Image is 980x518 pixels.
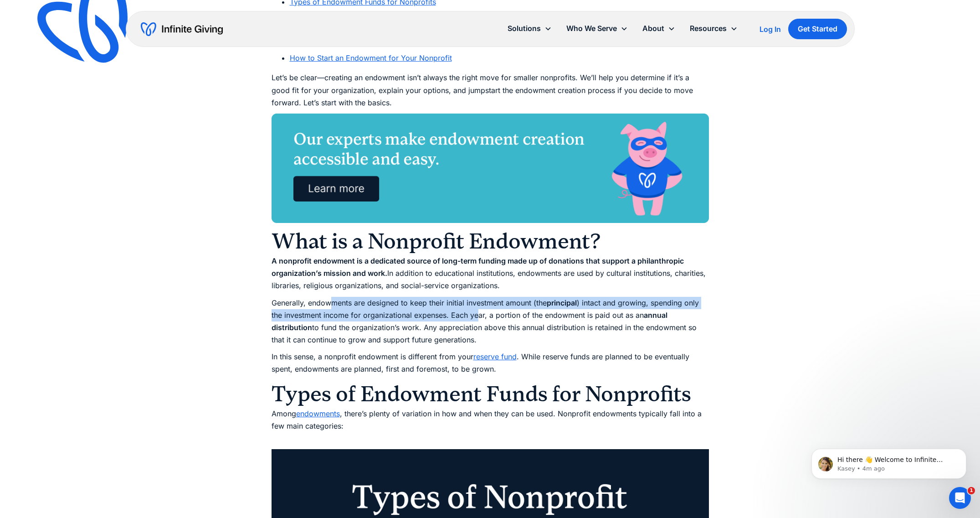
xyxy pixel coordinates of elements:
div: About [635,19,682,38]
div: Solutions [508,22,541,35]
h2: What is a Nonprofit Endowment? [272,228,709,255]
p: In this sense, a nonprofit endowment is different from your . While reserve funds are planned to ... [272,351,709,375]
div: Log In [759,26,781,33]
a: How to Start an Endowment for Your Nonprofit [290,53,452,62]
strong: annual distribution [272,311,667,332]
a: endowments [296,409,340,418]
div: Resources [690,22,727,35]
div: Solutions [500,19,559,38]
strong: principal [547,298,577,307]
div: Who We Serve [559,19,635,38]
span: 1 [968,487,975,494]
iframe: Intercom notifications message [798,430,980,493]
div: About [642,22,664,35]
a: Log In [759,24,781,35]
a: Get Started [788,19,847,39]
img: Our experts make endowment creation accessible and easy. Click to learn more. [272,114,709,223]
a: home [141,22,223,36]
div: Who We Serve [566,22,617,35]
div: Resources [682,19,745,38]
p: Let’s be clear—creating an endowment isn’t always the right move for smaller nonprofits. We’ll he... [272,72,709,109]
a: reserve fund [473,352,517,361]
p: Generally, endowments are designed to keep their initial investment amount (the ) intact and grow... [272,297,709,347]
h2: Types of Endowment Funds for Nonprofits [272,380,709,408]
p: In addition to educational institutions, endowments are used by cultural institutions, charities,... [272,255,709,292]
iframe: Intercom live chat [949,487,971,509]
p: Among , there’s plenty of variation in how and when they can be used. Nonprofit endowments typica... [272,408,709,445]
strong: A nonprofit endowment is a dedicated source of long-term funding made up of donations that suppor... [272,256,684,278]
